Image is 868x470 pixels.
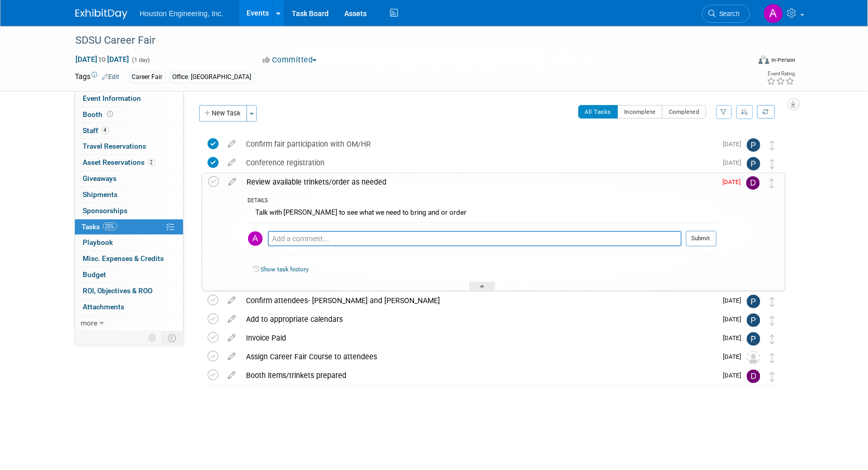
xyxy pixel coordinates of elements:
[83,206,128,215] span: Sponsorships
[75,71,120,83] td: Tags
[578,105,618,119] button: All Tasks
[686,231,717,246] button: Submit
[75,155,183,171] a: Asset Reservations2
[129,72,166,83] div: Career Fair
[241,135,717,153] div: Confirm fair participation with OM/HR
[199,105,247,122] button: New Task
[223,139,241,149] a: edit
[75,187,183,203] a: Shipments
[702,5,750,23] a: Search
[241,310,717,328] div: Add to appropriate calendars
[241,154,717,172] div: Conference registration
[723,178,746,186] span: [DATE]
[723,297,747,304] span: [DATE]
[83,174,117,182] span: Giveaways
[75,139,183,154] a: Travel Reservations
[132,57,150,63] span: (1 day)
[162,331,183,345] td: Toggle Event Tabs
[75,171,183,187] a: Giveaways
[747,370,760,383] img: Danielle Smith
[102,73,120,81] a: Edit
[223,315,241,324] a: edit
[75,203,183,219] a: Sponsorships
[770,140,775,150] i: Move task
[662,105,706,119] button: Completed
[83,158,156,166] span: Asset Reservations
[98,55,108,63] span: to
[747,138,760,152] img: Pam Freedland
[148,159,156,166] span: 2
[223,352,241,361] a: edit
[747,314,760,327] img: Pam Freedland
[689,54,796,70] div: Event Format
[248,206,717,222] div: Talk with [PERSON_NAME] to see what we need to bring and or order
[83,238,113,246] span: Playbook
[770,353,775,363] i: Move task
[241,367,717,384] div: Booth items/trinkets prepared
[106,110,115,118] span: Booth not reserved yet
[757,105,775,119] a: Refresh
[75,107,183,123] a: Booth
[72,31,734,50] div: SDSU Career Fair
[723,140,747,148] span: [DATE]
[617,105,663,119] button: Incomplete
[746,176,760,190] img: Danielle Smith
[75,91,183,107] a: Event Information
[723,372,747,379] span: [DATE]
[223,158,241,167] a: edit
[759,56,769,64] img: Format-Inperson.png
[770,297,775,307] i: Move task
[81,319,98,327] span: more
[83,286,153,295] span: ROI, Objectives & ROO
[747,295,760,308] img: Pam Freedland
[771,56,795,64] div: In-Person
[75,251,183,267] a: Misc. Expenses & Credits
[170,72,255,83] div: Office: [GEOGRAPHIC_DATA]
[716,10,740,18] span: Search
[223,296,241,305] a: edit
[770,316,775,325] i: Move task
[259,55,321,66] button: Committed
[747,332,760,346] img: Pam Freedland
[248,197,717,206] div: DETAILS
[101,126,109,134] span: 4
[83,254,164,263] span: Misc. Expenses & Credits
[241,329,717,347] div: Invoice Paid
[75,55,130,64] span: [DATE] [DATE]
[770,178,775,188] i: Move task
[75,283,183,299] a: ROI, Objectives & ROO
[140,9,224,18] span: Houston Engineering, Inc.
[223,371,241,380] a: edit
[75,299,183,315] a: Attachments
[747,351,760,364] img: Unassigned
[770,334,775,344] i: Move task
[223,333,241,343] a: edit
[83,126,109,135] span: Staff
[723,334,747,342] span: [DATE]
[83,190,118,199] span: Shipments
[241,348,717,365] div: Assign Career Fair Course to attendees
[82,223,117,231] span: Tasks
[75,316,183,331] a: more
[103,223,117,230] span: 25%
[75,9,127,19] img: ExhibitDay
[770,159,775,169] i: Move task
[75,235,183,251] a: Playbook
[723,316,747,323] span: [DATE]
[224,177,242,187] a: edit
[83,94,141,102] span: Event Information
[747,157,760,171] img: Pam Freedland
[75,267,183,283] a: Budget
[241,292,717,309] div: Confirm attendees- [PERSON_NAME] and [PERSON_NAME]
[763,4,783,23] img: Ali Ringheimer
[83,303,125,311] span: Attachments
[83,110,115,119] span: Booth
[723,159,747,166] span: [DATE]
[75,123,183,139] a: Staff4
[83,270,107,279] span: Budget
[767,71,795,76] div: Event Rating
[144,331,162,345] td: Personalize Event Tab Strip
[242,173,717,191] div: Review available trinkets/order as needed
[248,231,263,246] img: Ali Ringheimer
[83,142,147,150] span: Travel Reservations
